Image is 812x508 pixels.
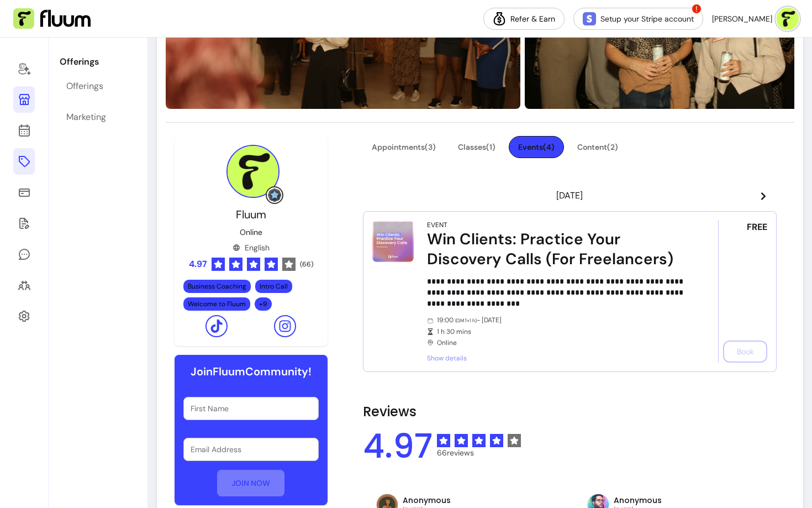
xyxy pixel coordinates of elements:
a: Clients [13,272,35,298]
span: 1 h 30 mins [437,327,688,336]
p: Anonymous [403,495,451,506]
div: Win Clients: Practice Your Discovery Calls (For Freelancers) [427,229,688,269]
a: Offerings [60,73,136,99]
button: Appointments(3) [363,136,445,158]
p: Online [240,227,262,238]
div: Event [427,221,447,229]
button: Content(2) [568,136,627,158]
img: Grow [268,188,281,202]
div: Online [427,316,688,347]
div: English [233,242,270,253]
button: avatar[PERSON_NAME] [712,8,799,30]
h6: Join Fluum Community! [191,364,312,379]
img: Win Clients: Practice Your Discovery Calls (For Freelancers) [372,221,414,262]
header: [DATE] [363,185,777,207]
img: avatar [777,8,799,30]
img: Stripe Icon [583,12,596,25]
p: Anonymous [614,495,662,506]
a: Sales [13,179,35,206]
span: 19:00 - [DATE] [437,316,688,325]
button: Events(4) [509,136,564,158]
a: Offerings [13,148,35,175]
button: Classes(1) [449,136,504,158]
span: Fluum [236,207,266,222]
span: 4.97 [189,258,207,271]
span: Show details [427,354,688,363]
div: Marketing [66,111,106,124]
span: 66 reviews [437,447,521,458]
span: Intro Call [260,282,288,291]
img: Provider image [226,145,280,198]
input: Email Address [191,444,312,455]
span: Business Coaching [188,282,246,291]
span: + 9 [257,300,270,308]
a: My Messages [13,241,35,268]
span: [PERSON_NAME] [712,13,772,24]
span: 4.97 [363,430,433,463]
a: Setup your Stripe account [573,8,703,30]
input: First Name [191,403,312,414]
a: Calendar [13,117,35,144]
span: Welcome to Fluum [188,300,246,308]
p: Offerings [60,55,136,69]
span: FREE [747,221,767,234]
span: ( 66 ) [300,260,313,269]
span: ( GMT+1 h ) [455,317,477,324]
span: ! [691,3,702,14]
h2: Reviews [363,403,777,421]
a: Settings [13,303,35,329]
a: Refer & Earn [483,8,565,30]
img: Fluum Logo [13,8,91,29]
a: Marketing [60,104,136,130]
div: Offerings [66,80,103,93]
a: Home [13,55,35,82]
a: Forms [13,210,35,237]
a: Storefront [13,86,35,113]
